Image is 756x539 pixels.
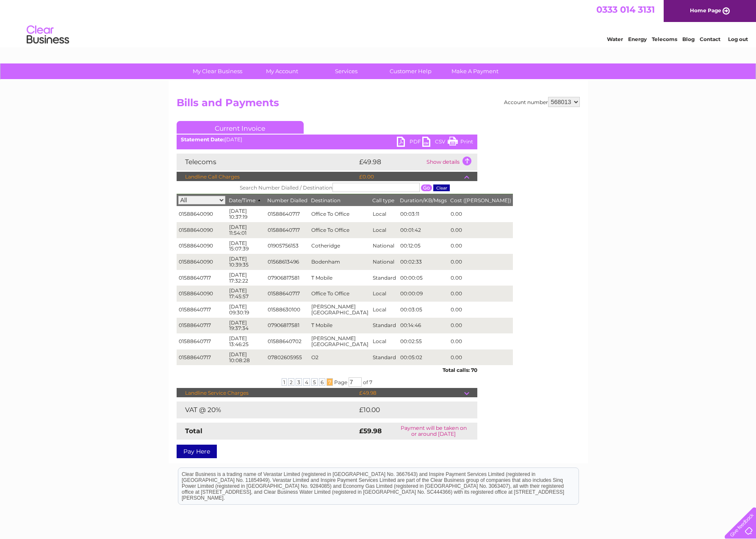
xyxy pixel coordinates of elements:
a: Log out [728,36,748,42]
span: Number Dialled [267,197,307,203]
span: 3 [296,378,302,386]
td: Cotheridge [309,238,371,254]
a: CSV [422,137,448,149]
td: Landline Call Charges [177,172,357,182]
a: Pay Here [177,445,217,458]
span: Cost ([PERSON_NAME]) [450,197,511,203]
td: Show details [424,154,477,170]
td: Office To Office [309,222,371,238]
span: Duration/KB/Msgs [400,197,447,203]
td: 0.00 [449,270,513,286]
span: Call type [372,197,394,203]
strong: Total [185,427,202,435]
td: Standard [371,349,398,366]
td: VAT @ 20% [177,401,357,418]
td: [DATE] 10:37:19 [227,206,266,222]
td: O2 [309,349,371,366]
a: Water [607,36,623,42]
div: [DATE] [177,137,477,143]
span: 6 [319,378,325,386]
td: 0.00 [449,349,513,366]
td: Standard [371,318,398,334]
td: Office To Office [309,286,371,302]
td: £10.00 [357,401,460,418]
td: [DATE] 10:08:28 [227,349,266,366]
td: 01588640717 [266,206,309,222]
td: £49.98 [357,388,464,398]
td: 01588640090 [177,222,227,238]
img: logo.png [26,22,69,48]
td: 00:03:05 [398,302,449,318]
span: Page [334,379,347,385]
a: Energy [628,36,647,42]
td: 01588640717 [177,318,227,334]
a: Blog [682,36,695,42]
a: Print [448,137,473,149]
td: 01588640090 [177,286,227,302]
td: 01568613496 [266,254,309,270]
td: National [371,254,398,270]
td: 01588640702 [266,333,309,349]
a: PDF [397,137,422,149]
td: 00:00:05 [398,270,449,286]
td: 00:02:33 [398,254,449,270]
td: 0.00 [449,302,513,318]
td: 00:02:55 [398,333,449,349]
td: 01588630100 [266,302,309,318]
th: Search Number Dialled / Destination [177,181,513,194]
td: 00:01:42 [398,222,449,238]
td: Telecoms [177,154,357,170]
span: 7 [369,379,372,385]
td: [PERSON_NAME][GEOGRAPHIC_DATA] [309,302,371,318]
span: 5 [311,378,318,386]
td: Landline Service Charges [177,388,357,398]
td: Standard [371,270,398,286]
div: Clear Business is a trading name of Verastar Limited (registered in [GEOGRAPHIC_DATA] No. 3667643... [178,5,579,41]
td: 01588640717 [266,286,309,302]
td: Bodenham [309,254,371,270]
td: [PERSON_NAME][GEOGRAPHIC_DATA] [309,333,371,349]
h2: Bills and Payments [177,97,580,113]
td: 01588640717 [177,333,227,349]
td: Local [371,333,398,349]
span: Date/Time [229,197,264,203]
td: 07906817581 [266,270,309,286]
td: 07906817581 [266,318,309,334]
td: 00:00:09 [398,286,449,302]
span: 4 [303,378,310,386]
a: Make A Payment [440,63,510,79]
td: 0.00 [449,222,513,238]
td: T Mobile [309,270,371,286]
td: T Mobile [309,318,371,334]
b: Statement Date: [181,136,224,143]
a: Contact [700,36,720,42]
span: Destination [311,197,341,203]
td: 01588640717 [177,302,227,318]
a: Services [311,63,381,79]
td: £0.00 [357,172,464,182]
td: 0.00 [449,333,513,349]
td: 01588640717 [177,270,227,286]
td: Office To Office [309,206,371,222]
td: £49.98 [357,154,424,170]
td: Local [371,286,398,302]
td: 00:03:11 [398,206,449,222]
td: [DATE] 10:39:35 [227,254,266,270]
a: Telecoms [652,36,677,42]
td: 0.00 [449,238,513,254]
td: 0.00 [449,206,513,222]
td: [DATE] 17:32:22 [227,270,266,286]
div: Total calls: 70 [177,365,477,373]
div: Account number [504,97,580,107]
a: 0333 014 3131 [596,4,655,15]
td: [DATE] 09:30:19 [227,302,266,318]
td: 01588640717 [266,222,309,238]
a: Current Invoice [177,121,304,134]
td: 00:05:02 [398,349,449,366]
td: 07802605955 [266,349,309,366]
td: 00:14:46 [398,318,449,334]
a: My Account [247,63,317,79]
strong: £59.98 [359,427,382,435]
td: [DATE] 15:07:39 [227,238,266,254]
